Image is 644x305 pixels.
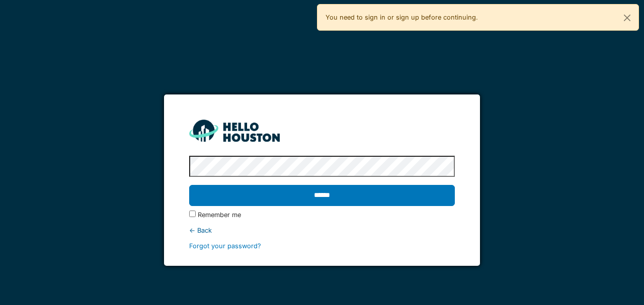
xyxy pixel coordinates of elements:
button: Close [616,5,638,31]
label: Remember me [198,210,241,220]
div: You need to sign in or sign up before continuing. [317,4,639,31]
a: Forgot your password? [189,242,261,250]
div: ← Back [189,226,454,235]
img: HH_line-BYnF2_Hg.png [189,120,280,141]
